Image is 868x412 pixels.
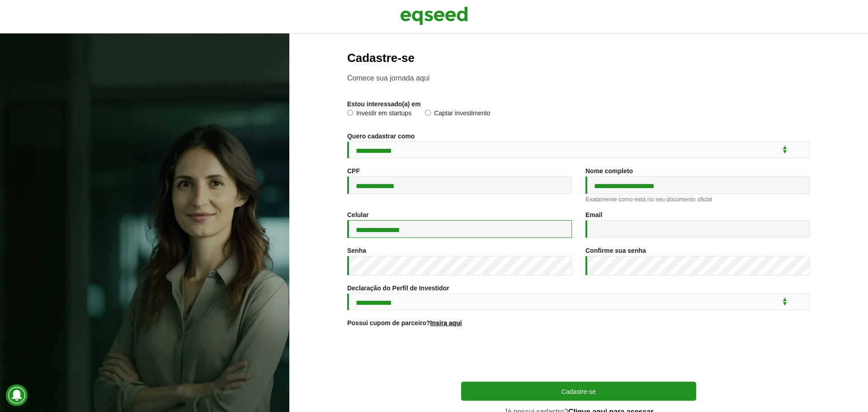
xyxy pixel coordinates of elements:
[430,320,462,326] a: Insira aqui
[347,101,421,107] label: Estou interessado(a) em
[347,52,810,65] h2: Cadastre-se
[347,285,449,291] label: Declaração do Perfil de Investidor
[400,5,468,27] img: EqSeed Logo
[347,212,368,218] label: Celular
[347,133,415,139] label: Quero cadastrar como
[585,212,602,218] label: Email
[347,320,462,326] label: Possui cupom de parceiro?
[347,110,411,119] label: Investir em startups
[425,110,431,116] input: Captar investimento
[347,168,360,174] label: CPF
[510,337,647,373] iframe: reCAPTCHA
[585,247,646,254] label: Confirme sua senha
[585,168,633,174] label: Nome completo
[461,382,696,401] button: Cadastre-se
[347,74,810,82] p: Comece sua jornada aqui
[347,110,353,116] input: Investir em startups
[347,247,366,254] label: Senha
[585,196,810,202] div: Exatamente como está no seu documento oficial
[425,110,491,119] label: Captar investimento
